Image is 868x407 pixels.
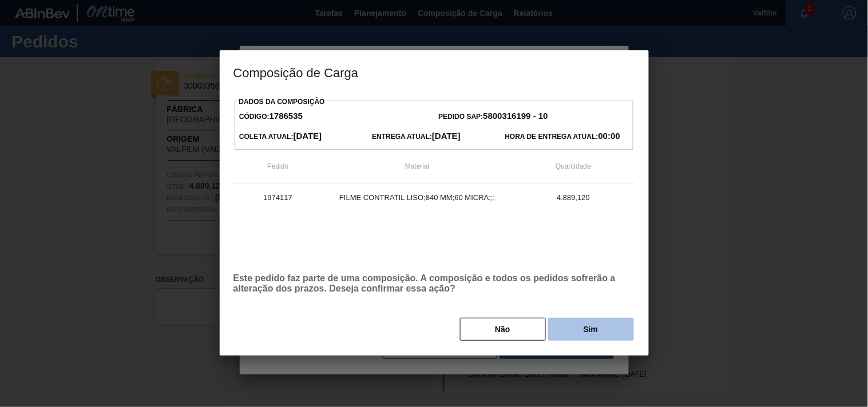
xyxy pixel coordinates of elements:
[439,113,548,121] span: Pedido SAP:
[239,113,303,121] span: Código:
[267,162,288,170] span: Pedido
[599,131,620,141] strong: 00:00
[239,98,325,106] label: Dados da Composição
[460,318,546,341] button: Não
[239,133,322,141] span: Coleta Atual:
[294,131,322,141] strong: [DATE]
[405,162,430,170] span: Material
[548,318,634,341] button: Sim
[432,131,461,141] strong: [DATE]
[323,183,512,212] td: FILME CONTRATIL LISO;840 MM;60 MICRA;;;
[556,162,591,170] span: Quantidade
[505,133,620,141] span: Hora de Entrega Atual:
[372,133,461,141] span: Entrega Atual:
[483,111,548,121] strong: 5800316199 - 10
[233,183,323,212] td: 1974117
[512,183,635,212] td: 4.889,120
[269,111,303,121] strong: 1786535
[220,50,649,94] h3: Composição de Carga
[233,273,635,294] p: Este pedido faz parte de uma composição. A composição e todos os pedidos sofrerão a alteração dos...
